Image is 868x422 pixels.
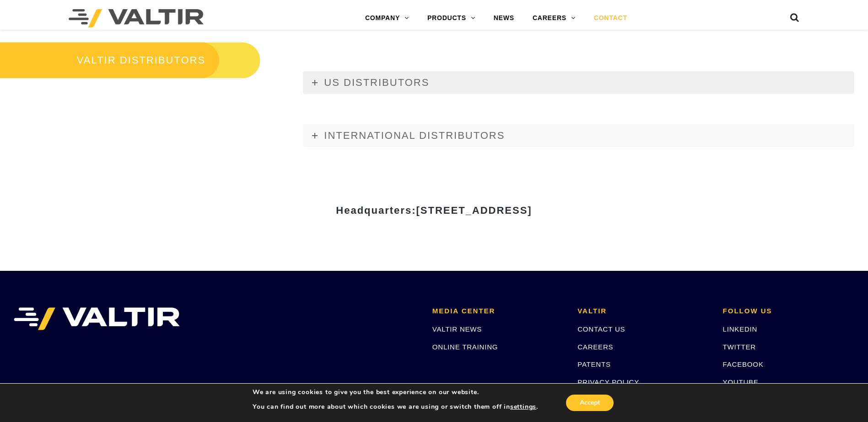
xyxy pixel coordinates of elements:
[14,307,180,330] img: VALTIR
[566,395,614,411] button: Accept
[432,307,564,315] h2: MEDIA CENTER
[336,205,532,216] strong: Headquarters:
[577,307,709,315] h2: VALTIR
[253,403,538,411] p: You can find out more about which cookies we are using or switch them off in .
[577,360,611,368] a: PATENTS
[69,9,204,27] img: Valtir
[577,343,613,351] a: CAREERS
[723,343,756,351] a: TWITTER
[418,9,485,27] a: PRODUCTS
[723,360,764,368] a: FACEBOOK
[485,9,523,27] a: NEWS
[585,9,636,27] a: CONTACT
[416,205,532,216] span: [STREET_ADDRESS]
[723,307,854,315] h2: FOLLOW US
[723,325,758,333] a: LINKEDIN
[303,124,854,147] a: INTERNATIONAL DISTRIBUTORS
[432,325,482,333] a: VALTIR NEWS
[324,77,429,88] span: US DISTRIBUTORS
[723,378,759,386] a: YOUTUBE
[356,9,418,27] a: COMPANY
[432,343,498,351] a: ONLINE TRAINING
[523,9,585,27] a: CAREERS
[303,71,854,94] a: US DISTRIBUTORS
[577,325,625,333] a: CONTACT US
[510,403,536,411] button: settings
[577,378,639,386] a: PRIVACY POLICY
[253,388,538,396] p: We are using cookies to give you the best experience on our website.
[324,130,505,141] span: INTERNATIONAL DISTRIBUTORS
